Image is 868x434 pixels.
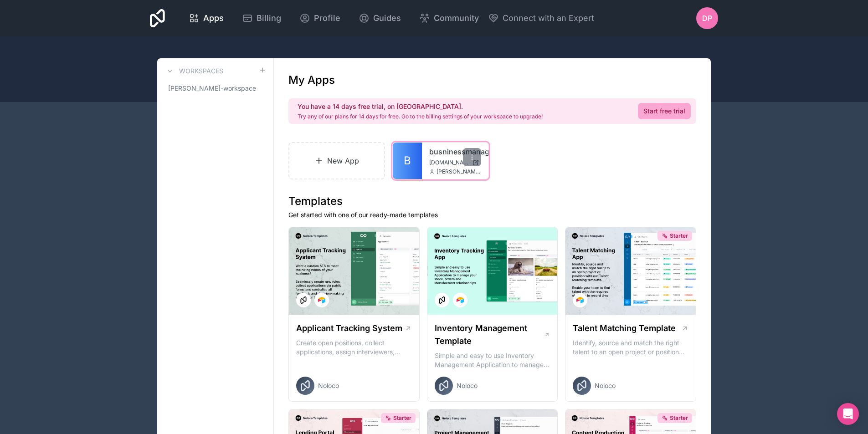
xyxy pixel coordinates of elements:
[429,159,468,166] span: [DOMAIN_NAME]
[434,12,479,25] span: Community
[203,12,224,25] span: Apps
[435,351,550,369] p: Simple and easy to use Inventory Management Application to manage your stock, orders and Manufact...
[576,296,584,304] img: Airtable Logo
[235,8,288,28] a: Billing
[488,12,594,25] button: Connect with an Expert
[298,102,543,111] h2: You have a 14 days free trial, on [GEOGRAPHIC_DATA].
[318,296,325,304] img: Airtable Logo
[573,338,688,357] p: Identify, source and match the right talent to an open project or position with our Talent Matchi...
[257,12,281,25] span: Billing
[670,232,688,240] span: Starter
[296,322,402,335] h1: Applicant Tracking System
[292,8,348,28] a: Profile
[373,12,401,25] span: Guides
[412,8,486,28] a: Community
[595,381,616,390] span: Noloco
[288,210,696,220] p: Get started with one of our ready-made templates
[638,103,691,119] a: Start free trial
[837,403,859,425] div: Open Intercom Messenger
[164,66,223,77] a: Workspaces
[179,66,223,76] h3: Workspaces
[393,414,411,422] span: Starter
[435,322,544,347] h1: Inventory Management Template
[404,153,411,168] span: B
[314,12,340,25] span: Profile
[168,84,256,93] span: [PERSON_NAME]-workspace
[181,8,231,28] a: Apps
[437,168,481,175] span: [PERSON_NAME][EMAIL_ADDRESS][DOMAIN_NAME]
[503,12,594,25] span: Connect with an Expert
[288,73,335,87] h1: My Apps
[457,381,478,390] span: Noloco
[670,414,688,422] span: Starter
[288,194,696,209] h1: Templates
[298,113,543,120] p: Try any of our plans for 14 days for free. Go to the billing settings of your workspace to upgrade!
[573,322,676,335] h1: Talent Matching Template
[164,80,266,97] a: [PERSON_NAME]-workspace
[429,159,481,166] a: [DOMAIN_NAME]
[288,142,385,179] a: New App
[296,338,412,357] p: Create open positions, collect applications, assign interviewers, centralise candidate feedback a...
[457,296,464,304] img: Airtable Logo
[351,8,408,28] a: Guides
[318,381,339,390] span: Noloco
[429,146,481,157] a: busninessmanagement
[702,13,712,24] span: DP
[393,143,422,179] a: B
